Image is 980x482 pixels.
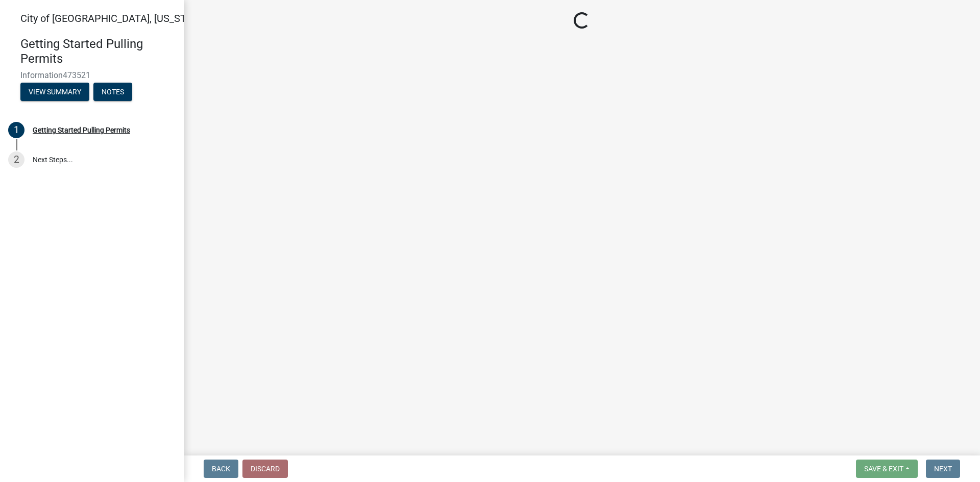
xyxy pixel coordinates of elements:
span: City of [GEOGRAPHIC_DATA], [US_STATE] [20,12,206,24]
span: Next [934,465,952,473]
span: Information473521 [20,70,163,80]
div: 2 [8,151,24,168]
button: Next [926,460,960,478]
button: Save & Exit [856,460,918,478]
button: Back [204,460,238,478]
button: View Summary [20,83,89,101]
div: Getting Started Pulling Permits [33,126,130,134]
div: 1 [8,122,24,138]
button: Discard [242,460,288,478]
wm-modal-confirm: Notes [93,88,132,96]
span: Back [212,465,230,473]
wm-modal-confirm: Summary [20,88,89,96]
button: Notes [93,83,132,101]
span: Save & Exit [864,465,903,473]
h4: Getting Started Pulling Permits [20,37,176,66]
